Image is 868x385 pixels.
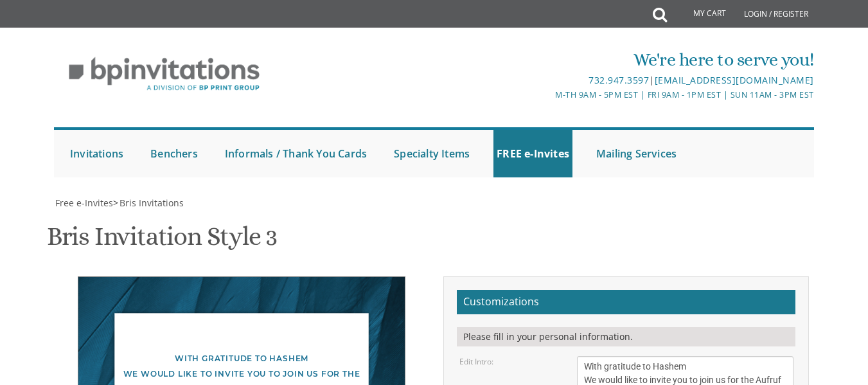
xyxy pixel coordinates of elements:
[666,1,735,27] a: My Cart
[54,48,274,101] img: BP Invitation Loft
[55,197,113,209] span: Free e-Invites
[391,130,473,177] a: Specialty Items
[47,222,277,260] h1: Bris Invitation Style 3
[308,47,814,73] div: We're here to serve you!
[459,356,493,367] label: Edit Intro:
[120,197,184,209] span: Bris Invitations
[54,197,113,209] a: Free e-Invites
[308,88,814,102] div: M-Th 9am - 5pm EST | Fri 9am - 1pm EST | Sun 11am - 3pm EST
[308,73,814,88] div: |
[113,197,184,209] span: >
[493,130,572,177] a: FREE e-Invites
[457,290,795,314] h2: Customizations
[147,130,201,177] a: Benchers
[593,130,680,177] a: Mailing Services
[457,327,795,346] div: Please fill in your personal information.
[222,130,370,177] a: Informals / Thank You Cards
[118,197,184,209] a: Bris Invitations
[589,74,649,86] a: 732.947.3597
[655,74,814,86] a: [EMAIL_ADDRESS][DOMAIN_NAME]
[67,130,127,177] a: Invitations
